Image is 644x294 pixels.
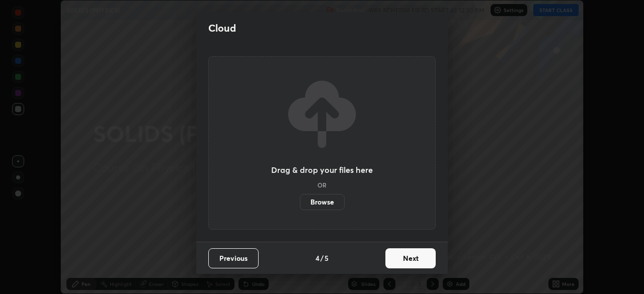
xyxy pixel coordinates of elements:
[325,253,329,263] h4: 5
[208,22,236,35] h2: Cloud
[385,248,436,268] button: Next
[315,253,319,263] h4: 4
[320,253,324,263] h4: /
[317,182,327,188] h5: OR
[271,166,373,174] h3: Drag & drop your files here
[208,248,259,268] button: Previous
